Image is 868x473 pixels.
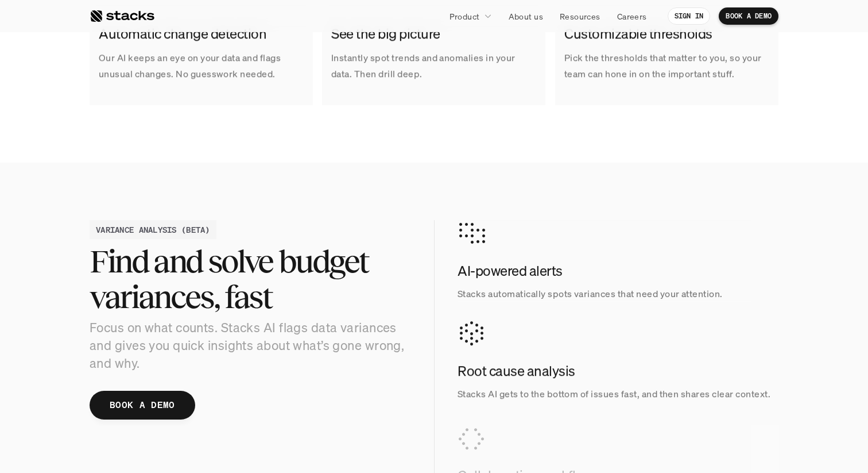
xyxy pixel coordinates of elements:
a: BOOK A DEMO [719,7,778,25]
h2: Customizable thresholds [564,24,769,44]
h2: Find and solve budget variances, fast [90,244,411,314]
a: SIGN IN [668,7,711,25]
a: Careers [610,6,654,26]
a: About us [502,6,550,26]
p: BOOK A DEMO [110,397,175,413]
p: Pick the thresholds that matter to you, so your team can hone in on the important stuff. [564,49,769,82]
a: BOOK A DEMO [90,391,195,420]
p: BOOK A DEMO [726,12,772,20]
p: Focus on what counts. Stacks AI flags data variances and gives you quick insights about what’s go... [90,319,411,372]
p: Product [449,10,480,22]
h4: Root cause analysis [458,362,779,381]
h4: AI-powered alerts [458,262,779,281]
p: Our AI keeps an eye on your data and flags unusual changes. No guesswork needed. [99,49,304,82]
p: SIGN IN [675,12,704,20]
p: Stacks AI gets to the bottom of issues fast, and then shares clear context. [458,386,779,402]
p: About us [509,10,543,22]
h2: See the big picture [331,24,536,44]
p: Stacks automatically spots variances that need your attention. [458,286,779,302]
h2: Automatic change detection [99,24,304,44]
h2: VARIANCE ANALYSIS (BETA) [96,224,210,236]
p: Instantly spot trends and anomalies in your data. Then drill deep. [331,49,536,82]
p: Resources [560,10,600,22]
a: Resources [553,6,607,26]
p: Careers [617,10,647,22]
a: Privacy Policy [135,219,186,227]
